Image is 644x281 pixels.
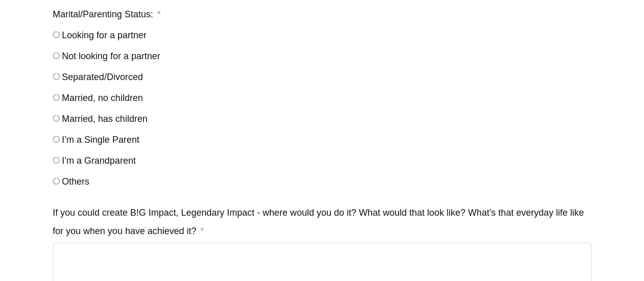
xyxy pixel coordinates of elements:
input: Married, no children [53,94,60,101]
input: I’m a Grandparent [53,157,60,164]
label: Marital/Parenting Status: [53,5,161,23]
span: Married, has children [62,114,148,124]
span: I’m a Grandparent [62,156,136,166]
span: Married, no children [62,93,143,103]
span: I’m a Single Parent [62,135,139,145]
input: Looking for a partner [53,32,60,38]
span: Others [62,176,90,187]
input: I’m a Single Parent [53,136,60,143]
span: Looking for a partner [62,30,147,40]
input: Separated/Divorced [53,73,60,80]
input: Not looking for a partner [53,53,60,59]
input: Married, has children [53,115,60,122]
input: Others [53,178,60,185]
span: Not looking for a partner [62,51,160,61]
label: If you could create B!G Impact, Legendary Impact - where would you do it? What would that look li... [53,203,592,240]
span: Separated/Divorced [62,72,143,82]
